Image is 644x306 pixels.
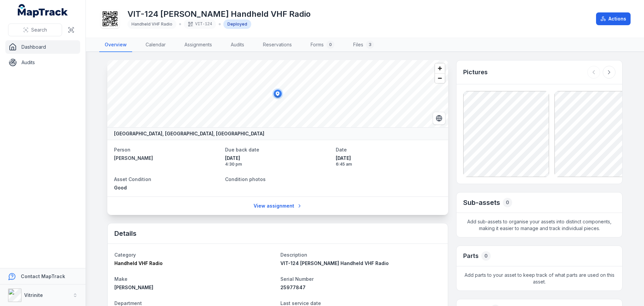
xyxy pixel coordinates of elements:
span: Description [280,252,307,258]
span: Handheld VHF Radio [131,21,172,27]
a: Audits [5,56,80,69]
canvas: Map [107,60,448,127]
h3: Pictures [463,68,488,77]
a: MapTrack [18,4,68,17]
div: VIT-124 [184,19,216,29]
span: Make [114,276,127,282]
a: Overview [99,38,132,52]
a: [PERSON_NAME] [114,155,220,162]
div: 3 [366,41,374,49]
span: VIT-124 [PERSON_NAME] Handheld VHF Radio [280,260,389,266]
span: Person [114,147,130,152]
h3: Parts [463,251,479,261]
a: Assignments [179,38,217,52]
span: Add parts to your asset to keep track of what parts are used on this asset. [457,266,622,291]
span: Department [114,300,142,306]
div: 0 [503,198,512,207]
a: Calendar [140,38,171,52]
span: [PERSON_NAME] [114,285,153,290]
h2: Sub-assets [463,198,500,207]
button: Zoom out [435,73,445,83]
span: Search [31,27,47,33]
strong: Contact MapTrack [21,273,65,279]
span: Handheld VHF Radio [114,260,163,266]
a: View assignment [249,200,307,212]
div: 0 [481,251,491,261]
span: Category [114,252,136,258]
span: Serial Number [280,276,314,282]
span: 6:45 am [336,162,441,167]
span: [DATE] [336,155,441,162]
button: Zoom in [435,63,445,73]
span: Last service date [280,300,321,306]
a: Audits [225,38,250,52]
span: Asset Condition [114,176,151,182]
time: 9/24/2025, 4:30:00 PM [225,155,331,167]
span: [DATE] [225,155,331,162]
div: 0 [326,41,334,49]
span: Add sub-assets to organise your assets into distinct components, making it easier to manage and t... [457,213,622,237]
h1: VIT-124 [PERSON_NAME] Handheld VHF Radio [127,9,311,19]
a: Dashboard [5,40,80,54]
a: Reservations [258,38,297,52]
span: 4:30 pm [225,162,331,167]
a: Files3 [348,38,379,52]
span: 25977847 [280,285,306,290]
div: Deployed [223,19,251,29]
span: Good [114,185,127,190]
span: Date [336,147,347,152]
a: Forms0 [305,38,340,52]
span: Condition photos [225,176,266,182]
button: Switch to Satellite View [433,112,445,125]
button: Actions [596,12,631,25]
span: Due back date [225,147,259,152]
h2: Details [114,229,137,238]
strong: [GEOGRAPHIC_DATA], [GEOGRAPHIC_DATA], [GEOGRAPHIC_DATA] [114,130,264,137]
strong: Vitrinite [24,292,43,298]
time: 9/24/2025, 6:45:35 AM [336,155,441,167]
button: Search [8,24,62,36]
